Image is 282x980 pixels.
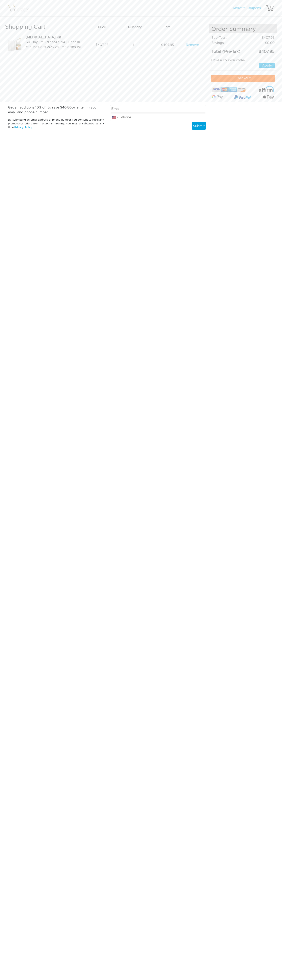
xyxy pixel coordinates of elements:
[212,95,223,99] img: Google-Pay-Logo.svg
[161,43,174,47] span: 407.95
[7,3,33,13] img: logo.png
[8,118,104,130] p: By submitting an email address or phone number you consent to receiving promotional offers from [...
[110,114,120,121] div: United States: +1
[266,4,274,12] img: cart
[208,58,278,63] div: Have a coupon code?
[5,24,84,31] h3: Shopping Cart
[8,105,104,115] p: Get an additional % off to save $ by entering your email and phone number.
[96,43,108,47] span: 407.95
[246,40,275,46] td: 0.00
[14,126,32,129] a: Privacy Policy
[211,46,246,55] td: Total (Pre-Tax):
[209,24,277,33] h4: Order Summary
[246,35,275,40] td: 407.95
[211,40,246,46] td: Savings :
[212,86,246,93] img: credit-cards.png
[62,106,72,109] span: 40.80
[87,24,120,31] div: Price
[259,63,275,68] button: Apply
[35,106,39,109] span: 10
[153,24,186,31] div: Total
[211,75,275,82] button: Checkout
[263,95,274,99] img: fullApplePay.png
[110,114,206,121] input: Phone
[26,35,84,40] div: [MEDICAL_DATA] Kit
[234,94,251,101] img: paypal-v3.png
[192,122,206,130] button: Submit
[128,25,142,30] span: Quantity
[266,6,274,10] a: 1
[186,43,199,47] a: Remove
[232,6,261,10] a: Activate Coupons
[266,5,275,9] div: 1
[26,40,84,49] div: 60-Day | MSRP: $509.94 | Price in cart includes 20% volume discount
[211,35,246,40] td: Sub-Total:
[5,35,25,55] img: a09f5d18-8da6-11e7-9c79-02e45ca4b85b.jpeg
[110,105,206,113] input: Email
[259,86,274,92] img: affirm-logo.svg
[246,46,275,55] td: 407.95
